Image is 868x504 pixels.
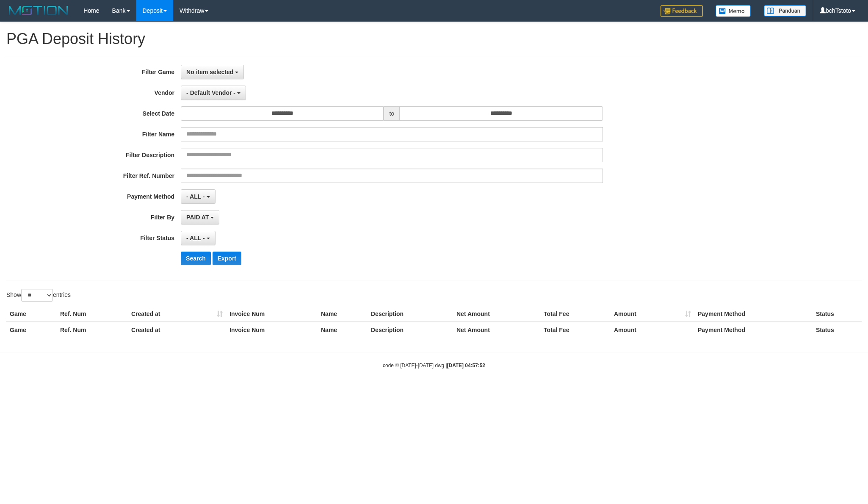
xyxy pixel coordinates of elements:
[694,306,813,322] th: Payment Method
[611,322,694,338] th: Amount
[368,322,453,338] th: Description
[368,306,453,322] th: Description
[540,322,611,338] th: Total Fee
[383,363,485,368] small: code © [DATE]-[DATE] dwg |
[6,289,71,302] label: Show entries
[57,306,128,322] th: Ref. Num
[384,106,400,121] span: to
[6,306,57,322] th: Game
[181,252,211,265] button: Search
[181,231,215,245] button: - ALL -
[186,235,205,241] span: - ALL -
[6,30,862,47] h1: PGA Deposit History
[186,214,209,221] span: PAID AT
[453,322,540,338] th: Net Amount
[716,5,751,17] img: Button%20Memo.svg
[21,289,53,302] select: Showentries
[764,5,806,17] img: panduan.png
[181,210,219,224] button: PAID AT
[447,363,485,368] strong: [DATE] 04:57:52
[181,189,215,204] button: - ALL -
[128,322,226,338] th: Created at
[181,86,246,100] button: - Default Vendor -
[6,4,71,17] img: MOTION_logo.png
[186,89,235,96] span: - Default Vendor -
[661,5,703,17] img: Feedback.jpg
[186,69,233,75] span: No item selected
[694,322,813,338] th: Payment Method
[57,322,128,338] th: Ref. Num
[813,306,862,322] th: Status
[213,252,241,265] button: Export
[226,322,318,338] th: Invoice Num
[813,322,862,338] th: Status
[128,306,226,322] th: Created at
[226,306,318,322] th: Invoice Num
[611,306,694,322] th: Amount
[318,306,368,322] th: Name
[181,65,244,79] button: No item selected
[186,193,205,200] span: - ALL -
[318,322,368,338] th: Name
[540,306,611,322] th: Total Fee
[453,306,540,322] th: Net Amount
[6,322,57,338] th: Game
